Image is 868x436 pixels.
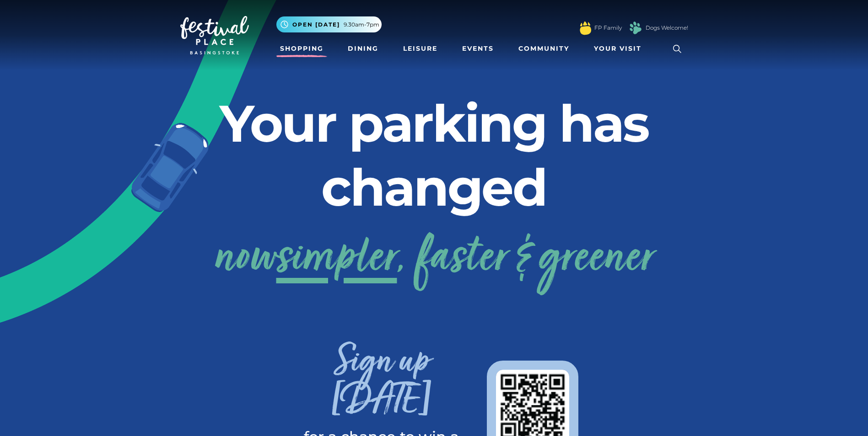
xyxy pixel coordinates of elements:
a: Dining [344,40,382,57]
a: Your Visit [590,40,650,57]
h3: Sign up [DATE] [290,344,473,430]
a: nowsimpler, faster & greener [215,223,654,296]
a: Leisure [399,40,441,57]
span: simpler [276,223,397,296]
button: Open [DATE] 9.30am-7pm [276,16,382,32]
a: Dogs Welcome! [646,24,688,32]
a: FP Family [594,24,622,32]
span: Open [DATE] [292,21,340,29]
a: Events [458,40,497,57]
h2: Your parking has changed [180,91,688,219]
span: 9.30am-7pm [344,21,379,29]
a: Shopping [276,40,327,57]
span: Your Visit [594,44,642,53]
img: Festival Place Logo [180,16,249,54]
a: Community [515,40,573,57]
